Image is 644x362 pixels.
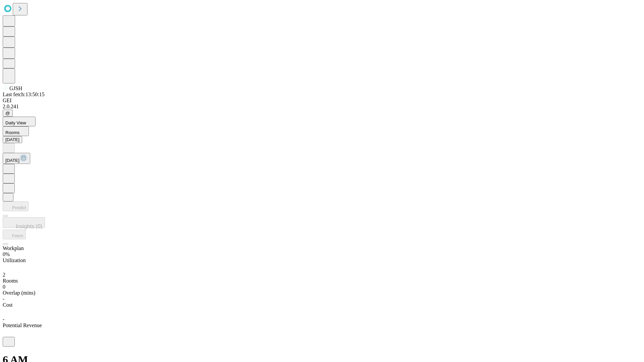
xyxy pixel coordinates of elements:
span: 0% [3,251,10,257]
button: Rooms [3,126,29,136]
span: 2 [3,272,5,278]
span: [DATE] [5,158,19,163]
button: Predict [3,201,29,211]
span: Cost [3,302,12,308]
span: Utilization [3,257,25,263]
span: Potential Revenue [3,322,42,328]
span: Last fetch: 13:50:15 [3,92,45,97]
button: Insights (0) [3,217,45,228]
button: Fetch [3,230,26,239]
div: 2.0.241 [3,104,641,110]
span: Insights (0) [16,224,42,229]
span: Daily View [5,120,26,125]
div: GEI [3,98,641,104]
span: 0 [3,284,5,290]
button: Daily View [3,117,36,126]
button: [DATE] [3,136,22,143]
span: Workplan [3,245,24,251]
span: - [3,316,4,322]
span: Overlap (mins) [3,290,35,296]
span: - [3,296,4,302]
span: Rooms [5,130,19,135]
span: @ [5,111,10,116]
button: [DATE] [3,153,30,164]
button: @ [3,110,13,117]
span: Rooms [3,278,18,284]
span: GJSH [9,85,22,91]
